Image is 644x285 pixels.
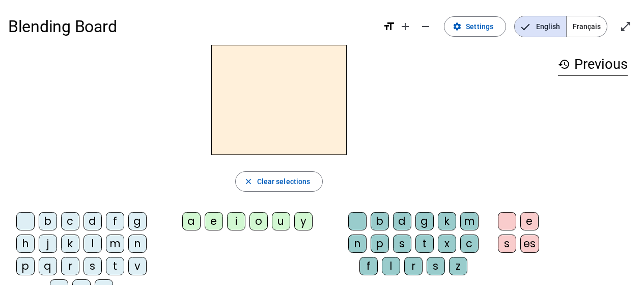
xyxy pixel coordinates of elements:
div: h [16,235,35,253]
div: p [16,257,35,275]
button: Increase font size [395,16,415,37]
div: m [106,235,124,253]
div: e [205,212,223,230]
div: k [438,212,456,230]
div: m [460,212,479,230]
mat-button-toggle-group: Language selection [514,16,607,37]
div: v [128,257,147,275]
button: Settings [444,16,506,37]
div: b [39,212,57,230]
h1: Blending Board [8,10,375,43]
div: n [128,235,147,253]
mat-icon: history [558,58,570,70]
div: r [404,257,423,275]
span: Français [567,16,607,37]
div: s [498,235,516,253]
span: Settings [466,20,493,33]
div: y [294,212,313,230]
div: n [348,235,367,253]
span: English [515,16,566,37]
mat-icon: open_in_full [620,20,632,33]
div: a [182,212,201,230]
div: g [128,212,147,230]
div: c [61,212,79,230]
div: p [371,235,389,253]
div: f [106,212,124,230]
div: l [382,257,400,275]
div: i [227,212,245,230]
div: r [61,257,79,275]
div: q [39,257,57,275]
div: j [39,235,57,253]
div: u [272,212,290,230]
div: t [415,235,434,253]
div: l [83,235,102,253]
div: d [393,212,411,230]
div: e [520,212,539,230]
div: f [359,257,378,275]
div: d [83,212,102,230]
mat-icon: settings [453,22,462,31]
div: o [249,212,268,230]
span: Clear selections [257,175,311,188]
mat-icon: close [244,177,253,186]
mat-icon: remove [419,20,432,33]
div: k [61,235,79,253]
div: s [393,235,411,253]
div: t [106,257,124,275]
div: z [449,257,467,275]
div: es [520,235,539,253]
div: c [460,235,479,253]
button: Enter full screen [615,16,636,37]
div: b [371,212,389,230]
button: Decrease font size [415,16,436,37]
mat-icon: add [399,20,411,33]
div: g [415,212,434,230]
div: s [83,257,102,275]
h3: Previous [558,53,628,76]
mat-icon: format_size [383,20,395,33]
button: Clear selections [235,171,323,192]
div: s [427,257,445,275]
div: x [438,235,456,253]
